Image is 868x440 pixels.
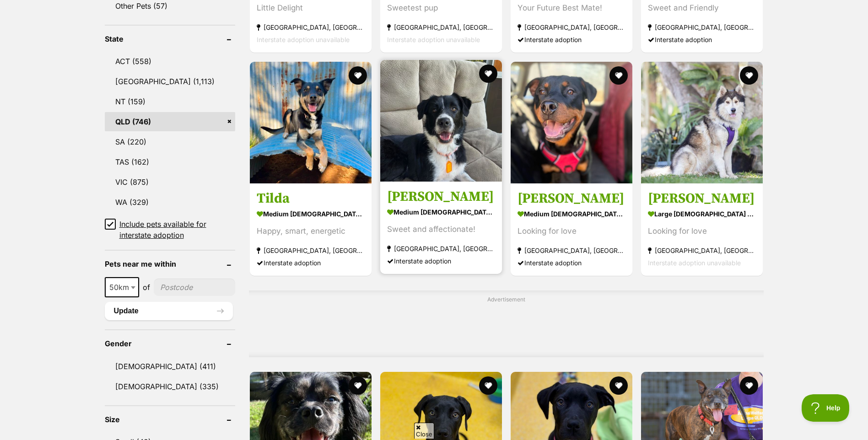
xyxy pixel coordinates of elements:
div: Interstate adoption [518,257,625,269]
div: Interstate adoption [387,255,495,267]
div: Interstate adoption [518,34,625,46]
strong: medium [DEMOGRAPHIC_DATA] Dog [518,207,625,220]
a: SA (220) [105,132,235,151]
button: favourite [609,376,628,395]
span: Include pets available for interstate adoption [119,219,235,241]
header: Gender [105,339,235,348]
strong: [GEOGRAPHIC_DATA], [GEOGRAPHIC_DATA] [648,244,756,257]
div: Sweet and affectionate! [387,223,495,236]
h3: Tilda [257,190,365,207]
span: 50km [106,281,138,294]
iframe: Help Scout Beacon - Open [802,394,850,422]
button: favourite [479,376,497,395]
span: Interstate adoption unavailable [648,259,741,267]
input: postcode [154,279,235,296]
a: VIC (875) [105,172,235,192]
img: Lara - Border Collie Dog [380,60,502,182]
header: Size [105,415,235,424]
span: Interstate adoption unavailable [257,36,350,44]
a: [DEMOGRAPHIC_DATA] (335) [105,377,235,396]
strong: [GEOGRAPHIC_DATA], [GEOGRAPHIC_DATA] [518,244,625,257]
button: favourite [349,66,367,85]
img: Tilda - Australian Kelpie Dog [250,62,372,183]
div: Little Delight [257,2,365,15]
img: Ari - Mixed breed Dog [511,62,632,183]
a: [DEMOGRAPHIC_DATA] (411) [105,357,235,376]
span: Close [414,423,434,439]
a: WA (329) [105,193,235,212]
button: Update [105,302,233,320]
div: Happy, smart, energetic [257,225,365,237]
a: [PERSON_NAME] medium [DEMOGRAPHIC_DATA] Dog Looking for love [GEOGRAPHIC_DATA], [GEOGRAPHIC_DATA]... [511,183,632,276]
div: Sweet and Friendly [648,2,756,15]
button: favourite [740,66,758,85]
a: Tilda medium [DEMOGRAPHIC_DATA] Dog Happy, smart, energetic [GEOGRAPHIC_DATA], [GEOGRAPHIC_DATA] ... [250,183,372,276]
div: Interstate adoption [257,257,365,269]
header: Pets near me within [105,260,235,268]
a: NT (159) [105,92,235,111]
strong: [GEOGRAPHIC_DATA], [GEOGRAPHIC_DATA] [257,21,365,34]
span: Interstate adoption unavailable [387,36,480,44]
span: 50km [105,277,139,297]
strong: [GEOGRAPHIC_DATA], [GEOGRAPHIC_DATA] [648,21,756,34]
button: favourite [740,376,758,395]
div: Your Future Best Mate! [518,2,625,15]
a: ACT (558) [105,52,235,71]
button: favourite [349,376,367,395]
h3: [PERSON_NAME] [518,190,625,207]
div: Looking for love [648,225,756,237]
strong: medium [DEMOGRAPHIC_DATA] Dog [387,205,495,219]
a: [PERSON_NAME] medium [DEMOGRAPHIC_DATA] Dog Sweet and affectionate! [GEOGRAPHIC_DATA], [GEOGRAPHI... [380,181,502,274]
strong: medium [DEMOGRAPHIC_DATA] Dog [257,207,365,220]
h3: [PERSON_NAME] [387,188,495,205]
button: favourite [479,64,497,83]
a: QLD (746) [105,112,235,131]
a: [GEOGRAPHIC_DATA] (1,113) [105,72,235,91]
h3: [PERSON_NAME] [648,190,756,207]
div: Looking for love [518,225,625,237]
div: Sweetest pup [387,2,495,15]
div: Interstate adoption [648,34,756,46]
strong: large [DEMOGRAPHIC_DATA] Dog [648,207,756,220]
strong: [GEOGRAPHIC_DATA], [GEOGRAPHIC_DATA] [387,21,495,34]
a: [PERSON_NAME] large [DEMOGRAPHIC_DATA] Dog Looking for love [GEOGRAPHIC_DATA], [GEOGRAPHIC_DATA] ... [641,183,763,276]
span: of [143,282,150,293]
button: favourite [609,66,628,85]
strong: [GEOGRAPHIC_DATA], [GEOGRAPHIC_DATA] [387,242,495,255]
a: TAS (162) [105,152,235,172]
img: Valko - Alaskan Malamute Dog [641,62,763,183]
strong: [GEOGRAPHIC_DATA], [GEOGRAPHIC_DATA] [518,21,625,34]
div: Advertisement [249,290,764,357]
header: State [105,35,235,43]
a: Include pets available for interstate adoption [105,219,235,241]
strong: [GEOGRAPHIC_DATA], [GEOGRAPHIC_DATA] [257,244,365,257]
